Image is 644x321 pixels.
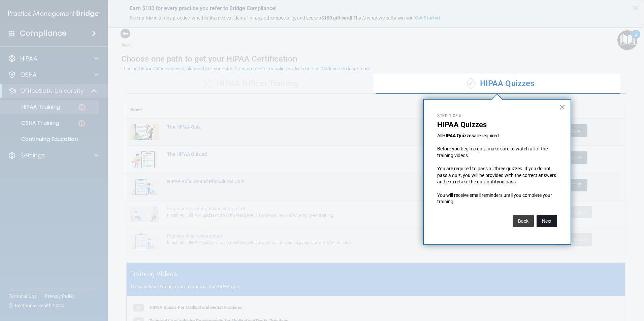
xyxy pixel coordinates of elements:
[437,133,442,138] span: All
[442,133,474,138] strong: HIPAA Quizzes
[437,120,557,129] p: HIPAA Quizzes
[467,78,475,88] span: ✓
[376,74,625,94] div: HIPAA Quizzes
[437,166,557,185] p: You are required to pass all three quizzes. If you do not pass a quiz, you will be provided with ...
[559,102,566,112] button: Close
[437,113,557,119] p: Step 1 of 5
[513,215,534,227] button: Back
[474,133,500,138] span: are required.
[437,146,557,159] p: Before you begin a quiz, make sure to watch all of the training videos.
[537,215,557,227] button: Next
[437,192,557,205] p: You will receive email reminders until you complete your training.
